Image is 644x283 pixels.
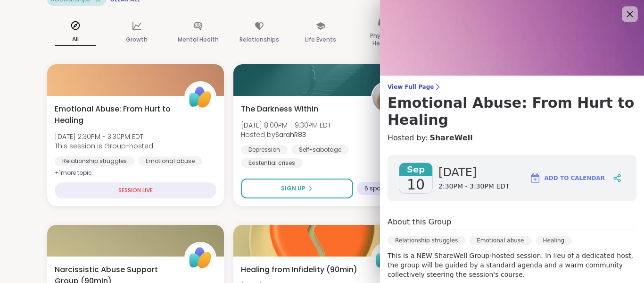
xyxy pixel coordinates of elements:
[138,156,202,166] div: Emotional abuse
[241,264,357,275] span: Healing from Infidelity (90min)
[388,236,465,245] div: Relationship struggles
[388,132,636,144] h4: Hosted by:
[529,172,541,184] img: ShareWell Logomark
[545,174,605,182] span: Add to Calendar
[241,130,331,139] span: Hosted by
[525,167,609,189] button: Add to Calendar
[55,141,153,151] span: This session is Group-hosted
[241,120,331,130] span: [DATE] 8:00PM - 9:30PM EDT
[241,158,303,168] div: Existential crises
[241,179,353,198] button: Sign Up
[388,216,451,228] h4: About this Group
[55,182,216,198] div: SESSION LIVE
[407,176,425,193] span: 10
[186,243,215,273] img: ShareWell
[55,132,153,141] span: [DATE] 2:30PM - 3:30PM EDT
[55,156,134,166] div: Relationship struggles
[388,83,636,91] span: View Full Page
[126,34,148,45] p: Growth
[438,165,510,180] span: [DATE]
[55,103,174,126] span: Emotional Abuse: From Hurt to Healing
[241,145,288,154] div: Depression
[388,83,636,129] a: View Full PageEmotional Abuse: From Hurt to Healing
[429,132,472,144] a: ShareWell
[438,182,510,191] span: 2:30PM - 3:30PM EDT
[291,145,349,154] div: Self-sabotage
[361,30,403,49] p: Physical Health
[388,94,636,129] h3: Emotional Abuse: From Hurt to Healing
[275,130,306,139] b: SarahR83
[364,185,396,192] span: 6 spots left
[536,236,572,245] div: Healing
[281,184,305,193] span: Sign Up
[178,34,219,45] p: Mental Health
[372,83,402,112] img: SarahR83
[241,103,318,115] span: The Darkness Within
[399,163,432,176] span: Sep
[186,83,215,112] img: ShareWell
[469,236,531,245] div: Emotional abuse
[372,243,402,273] img: ShareWell
[55,34,96,46] p: All
[239,34,279,45] p: Relationships
[305,34,336,45] p: Life Events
